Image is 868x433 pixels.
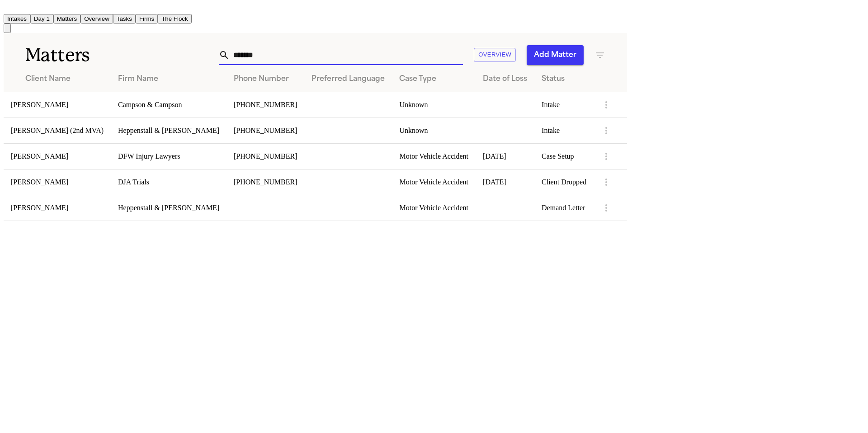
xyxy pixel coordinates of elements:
td: Heppenstall & [PERSON_NAME] [111,118,226,143]
div: Case Type [399,74,468,85]
a: Intakes [4,14,30,22]
td: [DATE] [476,169,534,195]
button: The Flock [158,14,192,24]
div: Firm Name [118,74,219,85]
td: [PERSON_NAME] [4,195,111,221]
button: Intakes [4,14,30,24]
h1: Matters [25,44,184,66]
td: Campson & Campson [111,92,226,118]
td: Demand Letter [534,195,594,221]
div: Status [542,74,586,85]
a: Matters [53,14,80,22]
button: Overview [80,14,113,24]
td: [PERSON_NAME] [4,143,111,169]
button: Day 1 [30,14,53,24]
td: [PHONE_NUMBER] [226,92,304,118]
button: Add Matter [527,45,584,65]
td: Unknown [392,118,476,143]
div: Date of Loss [483,74,527,85]
button: Matters [53,14,80,24]
a: Firms [136,14,158,22]
td: Intake [534,92,594,118]
a: Overview [80,14,113,22]
td: Motor Vehicle Accident [392,143,476,169]
a: Day 1 [30,14,53,22]
div: Preferred Language [311,74,385,85]
td: Heppenstall & [PERSON_NAME] [111,195,226,221]
button: Overview [474,48,516,62]
td: [PHONE_NUMBER] [226,143,304,169]
td: [PERSON_NAME] (2nd MVA) [4,118,111,143]
a: Tasks [113,14,136,22]
img: Finch Logo [4,4,14,12]
div: Phone Number [234,74,297,85]
a: Home [4,6,14,14]
td: Motor Vehicle Accident [392,195,476,221]
td: Unknown [392,92,476,118]
td: [PHONE_NUMBER] [226,118,304,143]
a: The Flock [158,14,192,22]
td: DFW Injury Lawyers [111,143,226,169]
button: Tasks [113,14,136,24]
button: Firms [136,14,158,24]
td: Case Setup [534,143,594,169]
td: DJA Trials [111,169,226,195]
td: Motor Vehicle Accident [392,169,476,195]
td: [PERSON_NAME] [4,169,111,195]
td: [DATE] [476,143,534,169]
td: Intake [534,118,594,143]
td: [PERSON_NAME] [4,92,111,118]
div: Client Name [25,74,104,85]
td: Client Dropped [534,169,594,195]
td: [PHONE_NUMBER] [226,169,304,195]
